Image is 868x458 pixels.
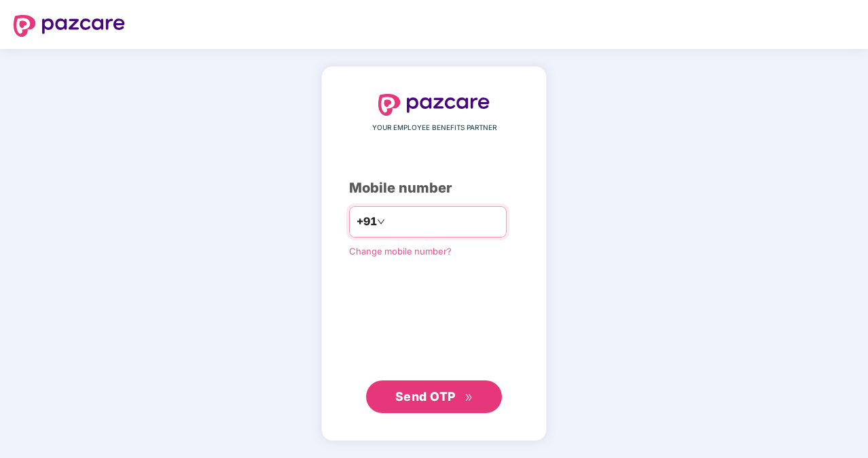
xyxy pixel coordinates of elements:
img: logo [14,15,125,37]
button: Send OTPdouble-right [366,380,502,413]
img: logo [378,94,490,116]
a: Change mobile number? [349,246,452,257]
span: double-right [465,393,473,402]
span: YOUR EMPLOYEE BENEFITS PARTNER [372,122,496,133]
span: down [377,218,385,226]
span: +91 [357,213,377,230]
span: Send OTP [395,389,456,404]
div: Mobile number [349,178,519,199]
